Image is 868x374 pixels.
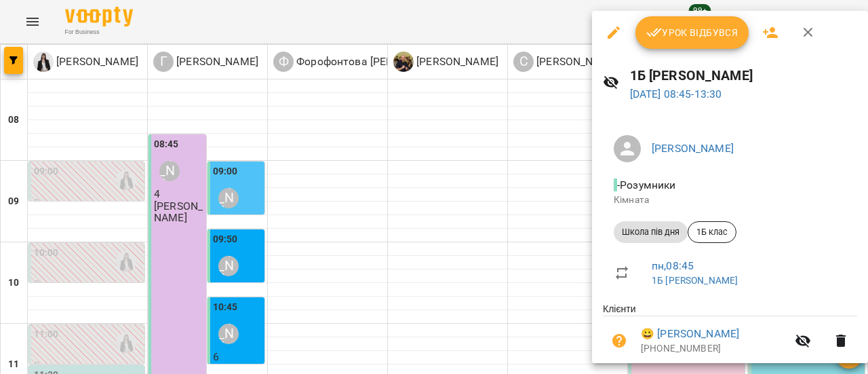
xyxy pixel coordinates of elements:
[614,179,679,191] span: - Розумники
[630,88,722,100] a: [DATE] 08:45-13:30
[641,342,787,356] p: [PHONE_NUMBER]
[614,226,688,238] span: Школа пів дня
[652,142,734,155] a: [PERSON_NAME]
[614,193,846,207] p: Кімната
[652,275,738,286] a: 1Б [PERSON_NAME]
[652,259,694,272] a: пн , 08:45
[630,65,857,86] h6: 1Б [PERSON_NAME]
[641,326,739,342] a: 😀 [PERSON_NAME]
[688,226,736,238] span: 1Б клас
[646,24,738,41] span: Урок відбувся
[688,221,736,243] div: 1Б клас
[635,16,749,49] button: Урок відбувся
[603,324,635,357] button: Візит ще не сплачено. Додати оплату?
